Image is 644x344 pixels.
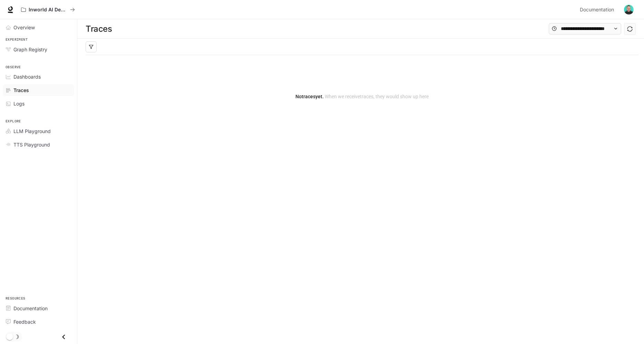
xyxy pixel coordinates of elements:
span: LLM Playground [13,128,51,135]
a: Documentation [3,302,74,314]
a: LLM Playground [3,125,74,137]
article: No traces yet. [295,93,429,100]
a: Traces [3,84,74,96]
span: Documentation [580,6,614,14]
span: sync [627,26,633,32]
h1: Traces [86,22,112,36]
span: Logs [13,100,25,107]
span: When we receive traces , they would show up here [324,94,429,99]
a: Overview [3,21,74,33]
button: User avatar [622,3,636,17]
span: Traces [13,87,29,94]
p: Inworld AI Demos [29,7,67,13]
a: Graph Registry [3,43,74,55]
span: Feedback [13,318,36,325]
a: Logs [3,98,74,110]
span: TTS Playground [13,141,50,148]
a: Feedback [3,316,74,328]
button: All workspaces [18,3,78,17]
span: Graph Registry [13,46,47,53]
img: User avatar [624,5,634,14]
span: Dashboards [13,73,41,80]
a: TTS Playground [3,139,74,151]
button: Close drawer [56,330,71,344]
a: Dashboards [3,71,74,83]
span: Documentation [13,305,48,312]
span: Dark mode toggle [6,333,13,340]
a: Documentation [577,3,619,17]
span: Overview [13,24,35,31]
